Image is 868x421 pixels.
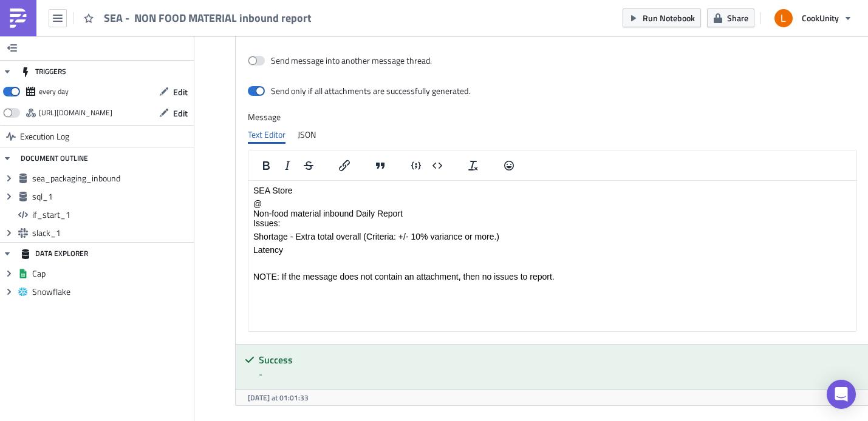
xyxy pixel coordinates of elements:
iframe: Rich Text Area [248,181,856,331]
label: Message [248,112,857,123]
div: DATA EXPLORER [21,243,88,264]
div: Text Editor [248,126,285,144]
label: Send message into another message thread. [248,55,433,66]
button: Clear formatting [463,157,484,174]
span: Cap [32,268,191,279]
button: Emojis [499,157,519,174]
div: DOCUMENT OUTLINE [21,147,88,169]
img: Avatar [773,8,794,29]
button: Share [707,8,754,27]
span: if_start_1 [32,209,191,220]
span: Edit [173,86,188,98]
div: TRIGGERS [21,61,66,83]
button: Blockquote [370,157,391,174]
button: Insert/edit link [334,157,355,174]
button: Italic [277,157,298,174]
span: SEA - NON FOOD MATERIAL inbound report [104,11,313,25]
button: Insert code block [427,157,448,174]
span: sql_1 [32,191,191,202]
button: Bold [256,157,276,174]
span: Edit [173,107,188,120]
div: Send only if all attachments are successfully generated. [271,86,470,96]
h5: Success [259,355,860,365]
div: Open Intercom Messenger [827,380,856,409]
span: Share [727,12,748,24]
button: Edit [153,83,194,101]
span: Run Notebook [643,12,695,24]
span: Snowflake [32,286,191,297]
button: Strikethrough [298,157,319,174]
button: CookUnity [767,5,859,32]
span: sea_packaging_inbound [32,173,191,184]
span: slack_1 [32,227,191,238]
div: JSON [298,126,316,144]
div: every day [39,83,69,101]
span: Execution Log [20,126,69,147]
button: Run Notebook [623,8,701,27]
div: - [259,368,860,380]
button: Insert code line [406,157,426,174]
span: [DATE] at 01:01:33 [248,392,309,403]
img: PushMetrics [9,8,28,28]
span: CookUnity [802,12,839,24]
div: https://pushmetrics.io/api/v1/report/Q5raWM5lGA/webhook?token=23123442eb3d4bc4b69aa7716e5e89fb [39,104,112,122]
button: Edit [153,104,194,123]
